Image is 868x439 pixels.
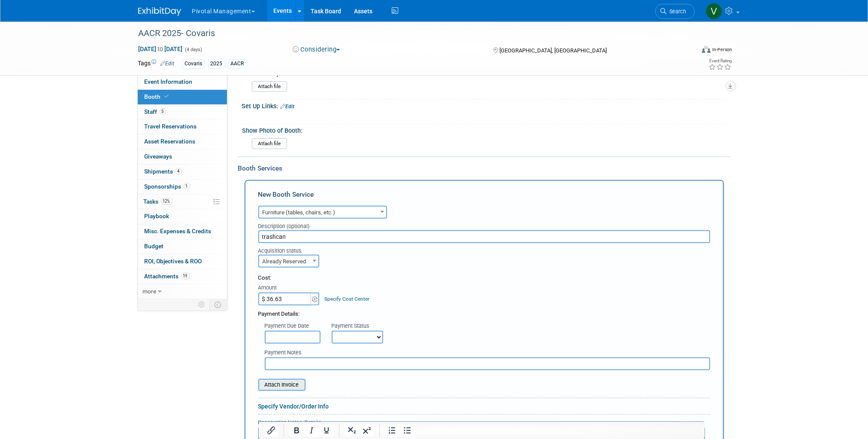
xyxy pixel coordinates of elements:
[332,322,389,331] div: Payment Status
[144,198,172,205] span: Tasks
[136,26,682,41] div: AACR 2025- Covaris
[138,209,227,224] a: Playbook
[138,134,227,149] a: Asset Reservations
[242,124,726,135] div: Show Photo of Booth:
[145,138,196,145] span: Asset Reservations
[138,149,227,164] a: Giveaways
[138,165,227,179] a: Shipments4
[281,104,295,110] a: Edit
[138,180,227,194] a: Sponsorships1
[702,46,711,53] img: Format-Inperson.png
[145,153,172,160] span: Giveaways
[195,299,210,310] td: Personalize Event Tab Strip
[304,424,319,436] button: Italic
[145,258,202,265] span: ROI, Objectives & ROO
[184,183,190,189] span: 1
[385,424,399,436] button: Numbered list
[138,119,227,134] a: Travel Reservations
[165,94,169,99] i: Booth reservation complete
[138,254,227,269] a: ROI, Objectives & ROO
[258,284,321,293] div: Amount
[228,59,247,68] div: AACR
[258,274,710,282] div: Cost:
[258,305,710,318] div: Payment Details:
[712,46,732,53] div: In-Person
[182,59,205,68] div: Covaris
[160,108,166,115] span: 5
[644,45,732,58] div: Event Format
[138,195,227,209] a: Tasks12%
[138,224,227,239] a: Misc. Expenses & Credits
[242,100,730,111] div: Set Up Links:
[708,59,732,63] div: Event Rating
[145,273,190,280] span: Attachments
[258,243,323,255] div: Acquisition status
[258,206,387,219] span: Furniture (tables, chairs, etc.)
[706,3,722,19] img: Valerie Weld
[265,349,710,357] div: Payment Notes
[345,424,359,436] button: Subscript
[258,219,710,230] div: Description (optional)
[400,424,414,436] button: Bullet list
[145,168,182,175] span: Shipments
[289,424,304,436] button: Bold
[145,243,164,250] span: Budget
[667,8,687,15] span: Search
[181,273,190,279] span: 19
[259,207,386,219] span: Furniture (tables, chairs, etc.)
[138,90,227,104] a: Booth
[324,296,369,302] a: Specify Cost Center
[143,288,157,295] span: more
[138,269,227,284] a: Attachments19
[209,299,227,310] td: Toggle Event Tabs
[258,190,710,204] div: New Booth Service
[145,78,193,85] span: Event Information
[138,284,227,299] a: more
[258,418,705,427] div: Reservation Notes/Details:
[258,255,319,268] span: Already Reserved
[145,108,166,115] span: Staff
[145,123,197,130] span: Travel Reservations
[499,47,607,54] span: [GEOGRAPHIC_DATA], [GEOGRAPHIC_DATA]
[160,61,175,67] a: Edit
[184,47,203,52] span: (4 days)
[655,4,695,19] a: Search
[138,75,227,89] a: Event Information
[145,228,212,235] span: Misc. Expenses & Credits
[145,213,169,219] span: Playbook
[138,45,183,53] span: [DATE] [DATE]
[157,46,165,52] span: to
[161,198,172,204] span: 12%
[258,403,329,410] a: Specify Vendor/Order Info
[319,424,334,436] button: Underline
[138,59,175,69] td: Tags
[290,45,343,54] button: Considering
[138,105,227,119] a: Staff5
[145,93,171,100] span: Booth
[259,256,318,268] span: Already Reserved
[138,7,181,16] img: ExhibitDay
[145,183,190,190] span: Sponsorships
[265,322,319,331] div: Payment Due Date
[208,59,225,68] div: 2025
[238,164,730,173] div: Booth Services
[138,239,227,254] a: Budget
[175,168,182,174] span: 4
[5,3,441,12] body: Rich Text Area. Press ALT-0 for help.
[360,424,374,436] button: Superscript
[264,424,278,436] button: Insert/edit link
